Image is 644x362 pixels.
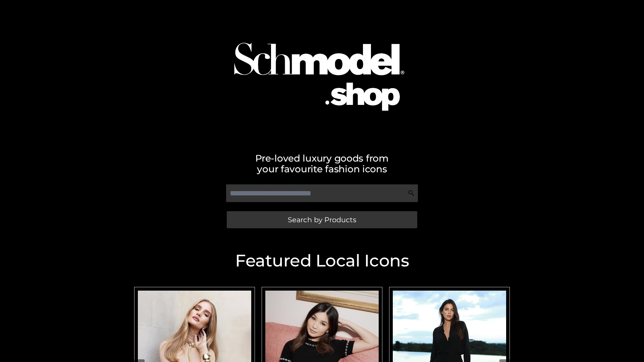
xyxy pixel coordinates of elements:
a: Search by Products [227,211,417,228]
img: Search Icon [408,190,415,196]
h2: Pre-loved luxury goods from your favourite fashion icons [131,153,513,174]
span: Search by Products [288,216,356,223]
h2: Featured Local Icons​ [131,252,513,269]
